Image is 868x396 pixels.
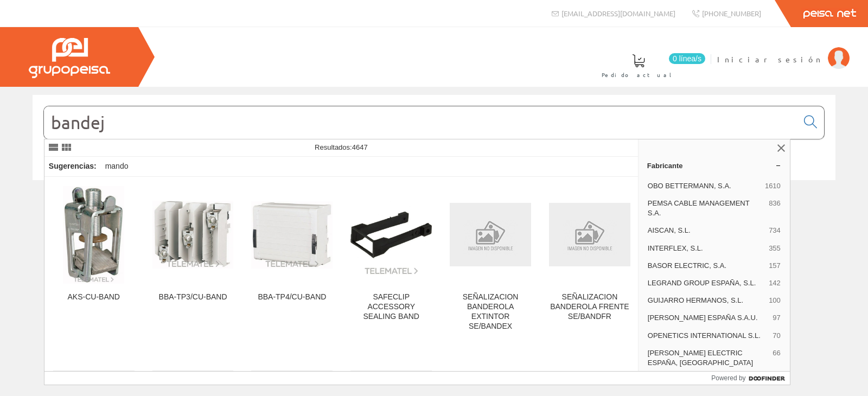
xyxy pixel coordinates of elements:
[769,244,781,253] span: 355
[648,331,769,341] span: OPENETICS INTERNATIONAL S.L.
[648,348,769,368] span: [PERSON_NAME] ELECTRIC ESPAÑA, [GEOGRAPHIC_DATA]
[53,292,135,302] div: AKS-CU-BAND
[602,69,675,80] span: Pedido actual
[561,9,675,18] span: [EMAIL_ADDRESS][DOMAIN_NAME]
[773,331,780,341] span: 70
[773,348,780,368] span: 66
[315,143,368,151] span: Resultados:
[702,9,761,18] span: [PHONE_NUMBER]
[44,106,797,139] input: Buscar...
[44,177,143,344] a: AKS-CU-BAND AKS-CU-BAND
[769,261,781,271] span: 157
[773,313,780,323] span: 97
[711,373,745,383] span: Powered by
[441,177,540,344] a: SEÑALIZACION BANDEROLA EXTINTOR SE/BANDEX SEÑALIZACION BANDEROLA EXTINTOR SE/BANDEX
[152,292,234,302] div: BBA-TP3/CU-BAND
[350,292,432,322] div: SAFECLIP ACCESSORY SEALING BAND
[769,226,781,235] span: 734
[540,177,639,344] a: SEÑALIZACION BANDEROLA FRENTE SE/BANDFR SEÑALIZACION BANDEROLA FRENTE SE/BANDFR
[648,296,764,305] span: GUIJARRO HERMANOS, S.L.
[342,177,441,344] a: SAFECLIP ACCESSORY SEALING BAND SAFECLIP ACCESSORY SEALING BAND
[769,278,781,288] span: 142
[549,203,630,266] img: SEÑALIZACION BANDEROLA FRENTE SE/BANDFR
[648,181,761,191] span: OBO BETTERMANN, S.A.
[63,186,124,284] img: AKS-CU-BAND
[648,226,764,235] span: AISCAN, S.L.
[639,157,790,174] a: Fabricante
[350,194,432,276] img: SAFECLIP ACCESSORY SEALING BAND
[717,54,822,65] span: Iniciar sesión
[29,38,110,78] img: Grupo Peisa
[33,194,835,203] div: © Grupo Peisa
[242,177,341,344] a: BBA-TP4/CU-BAND BBA-TP4/CU-BAND
[549,292,630,322] div: SEÑALIZACION BANDEROLA FRENTE SE/BANDFR
[711,372,790,385] a: Powered by
[144,177,242,344] a: BBA-TP3/CU-BAND BBA-TP3/CU-BAND
[251,201,333,269] img: BBA-TP4/CU-BAND
[450,292,531,331] div: SEÑALIZACION BANDEROLA EXTINTOR SE/BANDEX
[101,157,133,176] div: mando
[648,244,764,253] span: INTERFLEX, S.L.
[648,261,764,271] span: BASOR ELECTRIC, S.A.
[648,278,764,288] span: LEGRAND GROUP ESPAÑA, S.L.
[648,313,769,323] span: [PERSON_NAME] ESPAÑA S.A.U.
[669,53,705,64] span: 0 línea/s
[251,292,333,302] div: BBA-TP4/CU-BAND
[769,199,781,218] span: 836
[769,296,781,305] span: 100
[450,203,531,266] img: SEÑALIZACION BANDEROLA EXTINTOR SE/BANDEX
[648,199,764,218] span: PEMSA CABLE MANAGEMENT S.A.
[152,201,234,269] img: BBA-TP3/CU-BAND
[352,143,368,151] span: 4647
[44,159,99,174] div: Sugerencias:
[765,181,781,191] span: 1610
[717,45,850,55] a: Iniciar sesión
